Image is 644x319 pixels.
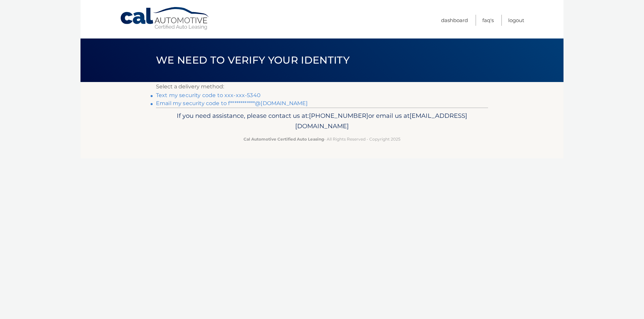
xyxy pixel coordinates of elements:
[441,15,468,26] a: Dashboard
[160,136,484,143] p: - All Rights Reserved - Copyright 2025
[120,7,210,30] a: Cal Automotive
[508,15,524,26] a: Logout
[244,137,324,142] strong: Cal Automotive Certified Auto Leasing
[309,112,368,119] span: [PHONE_NUMBER]
[156,82,488,91] p: Select a delivery method:
[156,92,261,98] a: Text my security code to xxx-xxx-5340
[482,15,494,26] a: FAQ's
[156,54,350,66] span: We need to verify your identity
[160,110,484,132] p: If you need assistance, please contact us at: or email us at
